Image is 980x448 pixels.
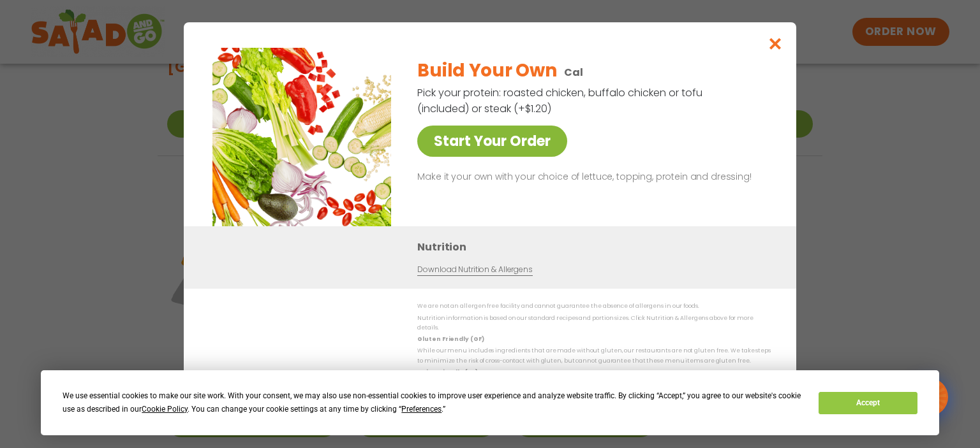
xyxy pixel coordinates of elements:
p: While our menu includes ingredients that are made without gluten, our restaurants are not gluten ... [417,346,771,366]
p: Nutrition information is based on our standard recipes and portion sizes. Click Nutrition & Aller... [417,313,771,333]
h2: Build Your Own [417,57,556,84]
p: Cal [564,64,583,80]
a: Start Your Order [417,126,567,157]
button: Close modal [755,22,796,65]
p: Make it your own with your choice of lettuce, topping, protein and dressing! [417,170,766,185]
img: Featured product photo for Build Your Own [212,48,391,226]
button: Accept [819,392,917,414]
strong: Dairy Friendly (DF) [417,368,477,376]
a: Download Nutrition & Allergens [417,264,532,276]
span: Cookie Policy [142,405,188,414]
div: Cookie Consent Prompt [41,370,939,435]
div: We use essential cookies to make our site work. With your consent, we may also use non-essential ... [63,389,803,416]
h3: Nutrition [417,239,777,255]
strong: Gluten Friendly (GF) [417,335,484,343]
p: Pick your protein: roasted chicken, buffalo chicken or tofu (included) or steak (+$1.20) [417,85,704,117]
span: Preferences [401,405,442,414]
p: We are not an allergen free facility and cannot guarantee the absence of allergens in our foods. [417,301,771,311]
